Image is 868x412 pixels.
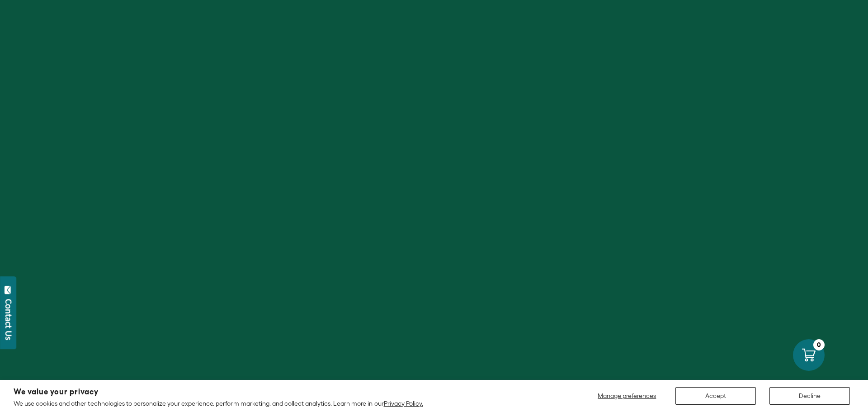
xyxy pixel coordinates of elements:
[14,388,423,396] h2: We value your privacy
[592,387,662,405] button: Manage preferences
[813,339,825,350] div: 0
[769,387,850,405] button: Decline
[4,299,13,340] div: Contact Us
[384,400,423,407] a: Privacy Policy.
[598,392,656,399] span: Manage preferences
[14,399,423,407] p: We use cookies and other technologies to personalize your experience, perform marketing, and coll...
[675,387,756,405] button: Accept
